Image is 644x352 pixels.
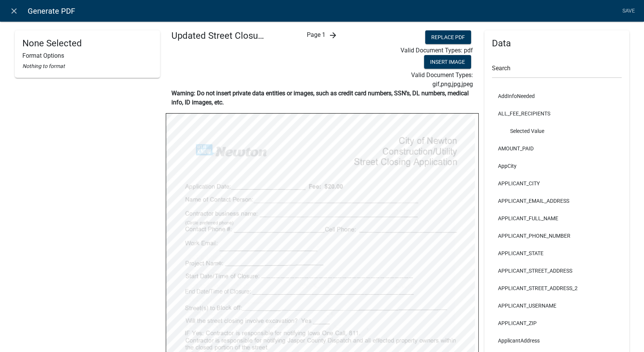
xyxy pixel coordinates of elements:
li: APPLICANT_PHONE_NUMBER [492,227,622,245]
li: AMOUNT_PAID [492,140,622,157]
h4: Data [492,38,622,49]
li: APPLICANT_USERNAME [492,297,622,314]
li: Selected Value [492,122,622,140]
button: Replace PDF [425,30,471,44]
h6: Format Options [22,52,152,59]
i: arrow_forward [328,31,337,40]
span: Generate PDF [28,3,75,19]
span: Page 1 [306,31,325,38]
span: Valid Document Types: pdf [400,47,473,54]
li: APPLICANT_STATE [492,245,622,262]
li: APPLICANT_CITY [492,175,622,192]
li: APPLICANT_STREET_ADDRESS_2 [492,279,622,297]
li: APPLICANT_STREET_ADDRESS [492,262,622,279]
li: ApplicantAddress [492,332,622,349]
a: Save [619,4,638,18]
p: Warning: Do not insert private data entities or images, such as credit card numbers, SSN’s, DL nu... [171,89,473,107]
h4: Updated Street Closure Application.pdf [171,30,264,41]
span: Valid Document Types: gif,png,jpg,jpeg [411,71,473,88]
li: APPLICANT_ZIP [492,314,622,332]
li: AppCity [492,157,622,175]
li: ALL_FEE_RECIPIENTS [492,105,622,122]
button: Insert Image [424,55,471,69]
i: Nothing to format [22,63,65,69]
li: APPLICANT_EMAIL_ADDRESS [492,192,622,210]
li: AddInfoNeeded [492,87,622,105]
h4: None Selected [22,38,152,49]
li: APPLICANT_FULL_NAME [492,210,622,227]
i: close [9,6,19,16]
